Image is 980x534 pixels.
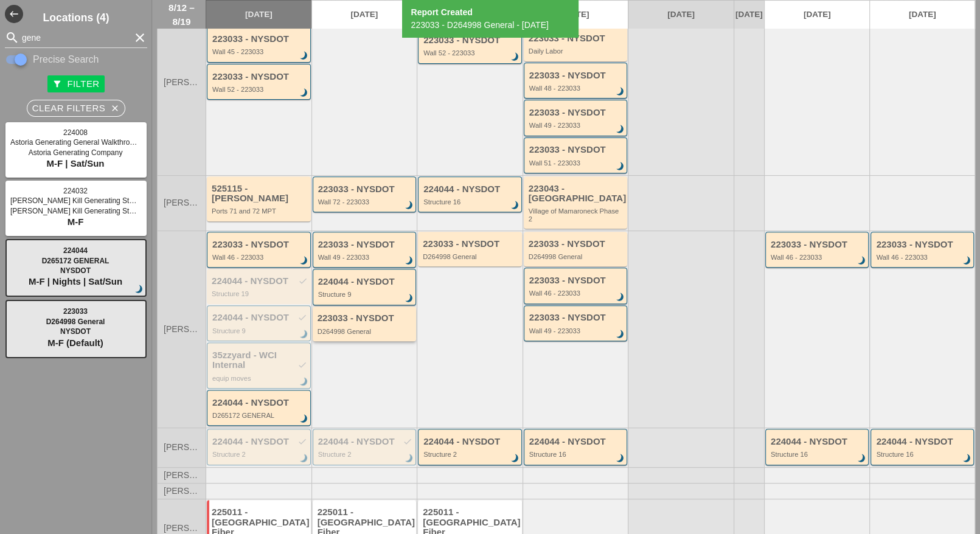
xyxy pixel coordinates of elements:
[212,240,307,250] div: 223033 - NYSDOT
[212,207,308,215] div: Ports 71 and 72 MPT
[212,86,307,93] div: Wall 52 - 223033
[47,75,104,92] button: Filter
[529,122,624,129] div: Wall 49 - 223033
[529,85,624,92] div: Wall 48 - 223033
[318,437,413,447] div: 224044 - NYSDOT
[29,148,123,157] span: Astoria Generating Company
[411,6,572,19] div: Report Created
[529,145,624,155] div: 223033 - NYSDOT
[212,398,307,408] div: 224044 - NYSDOT
[164,1,200,29] span: 8/12 – 8/19
[403,437,412,446] i: check
[68,217,84,227] span: M-F
[403,452,416,465] i: brightness_3
[771,437,866,447] div: 224044 - NYSDOT
[318,184,413,195] div: 223033 - NYSDOT
[509,452,522,465] i: brightness_3
[212,276,308,286] div: 224044 - NYSDOT
[529,159,624,167] div: Wall 51 - 223033
[529,313,624,323] div: 223033 - NYSDOT
[212,327,307,335] div: Structure 9
[856,254,869,268] i: brightness_3
[423,253,519,260] div: D264998 General
[876,254,970,261] div: Wall 46 - 223033
[164,198,200,207] span: [PERSON_NAME]
[614,85,627,99] i: brightness_3
[42,257,109,265] span: D265172 GENERAL
[297,360,307,370] i: check
[876,437,970,447] div: 224044 - NYSDOT
[318,254,413,261] div: Wall 49 - 223033
[423,451,518,458] div: Structure 2
[164,471,200,480] span: [PERSON_NAME]
[529,71,624,81] div: 223033 - NYSDOT
[29,276,122,286] span: M-F | Nights | Sat/Sun
[63,187,88,195] span: 224032
[423,239,519,249] div: 223033 - NYSDOT
[27,100,126,117] button: Clear Filters
[297,437,307,446] i: check
[297,254,311,268] i: brightness_3
[961,254,974,268] i: brightness_3
[403,199,416,212] i: brightness_3
[529,437,624,447] div: 224044 - NYSDOT
[164,487,200,496] span: [PERSON_NAME]
[297,375,311,389] i: brightness_3
[876,451,970,458] div: Structure 16
[870,1,975,29] a: [DATE]
[529,207,625,223] div: Village of Mamaroneck Phase 2
[403,254,416,268] i: brightness_3
[529,184,625,204] div: 223043 - [GEOGRAPHIC_DATA]
[212,290,308,297] div: Structure 19
[529,290,624,297] div: Wall 46 - 223033
[52,79,62,89] i: filter_alt
[318,240,413,250] div: 223033 - NYSDOT
[212,412,307,419] div: D265172 GENERAL
[318,291,413,298] div: Structure 9
[614,452,627,465] i: brightness_3
[628,1,734,29] a: [DATE]
[63,128,88,137] span: 224008
[46,317,105,326] span: D264998 General
[10,196,145,205] span: [PERSON_NAME] Kill Generating Station
[403,292,416,305] i: brightness_3
[212,34,307,44] div: 223033 - NYSDOT
[529,276,624,286] div: 223033 - NYSDOT
[318,328,414,335] div: D264998 General
[5,5,23,23] button: Shrink Sidebar
[529,327,624,335] div: Wall 49 - 223033
[312,1,417,29] a: [DATE]
[771,451,866,458] div: Structure 16
[856,452,869,465] i: brightness_3
[297,328,311,341] i: brightness_3
[771,254,866,261] div: Wall 46 - 223033
[212,48,307,55] div: Wall 45 - 223033
[212,72,307,82] div: 223033 - NYSDOT
[110,103,120,113] i: close
[297,412,311,426] i: brightness_3
[876,240,970,250] div: 223033 - NYSDOT
[212,313,307,323] div: 224044 - NYSDOT
[509,50,522,64] i: brightness_3
[164,443,200,452] span: [PERSON_NAME]
[411,19,572,32] div: 223033 - D264998 General - [DATE]
[614,291,627,304] i: brightness_3
[10,207,145,215] span: [PERSON_NAME] Kill Generating Station
[206,1,311,29] a: [DATE]
[529,451,624,458] div: Structure 16
[63,307,88,316] span: 223033
[164,524,200,533] span: [PERSON_NAME]
[164,325,200,334] span: [PERSON_NAME]
[614,160,627,173] i: brightness_3
[10,138,142,147] span: Astoria Generating General Walkthrough
[318,313,414,324] div: 223033 - NYSDOT
[423,198,518,206] div: Structure 16
[5,5,23,23] i: west
[297,86,311,100] i: brightness_3
[771,240,866,250] div: 223033 - NYSDOT
[47,338,103,348] span: M-F (Default)
[212,375,307,382] div: equip moves
[33,54,99,66] label: Precise Search
[529,253,625,260] div: D264998 General
[52,77,99,91] div: Filter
